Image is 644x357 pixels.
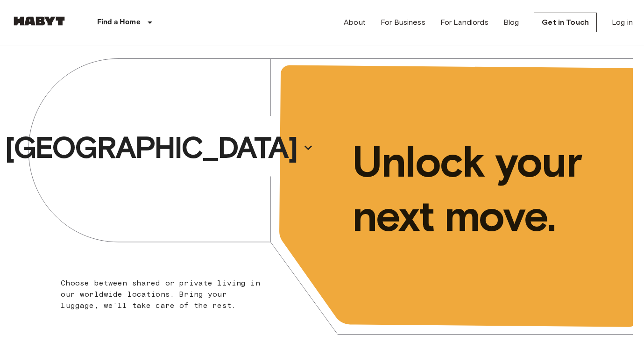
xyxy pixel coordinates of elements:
a: Log in [612,17,633,28]
p: Find a Home [97,17,141,28]
button: [GEOGRAPHIC_DATA] [1,126,318,169]
p: Choose between shared or private living in our worldwide locations. Bring your luggage, we'll tak... [61,278,266,311]
p: [GEOGRAPHIC_DATA] [5,129,297,166]
p: Unlock your next move. [352,135,618,243]
a: For Business [381,17,425,28]
a: Get in Touch [534,13,597,32]
img: Habyt [11,16,67,26]
a: About [344,17,366,28]
a: For Landlords [440,17,488,28]
a: Blog [503,17,519,28]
